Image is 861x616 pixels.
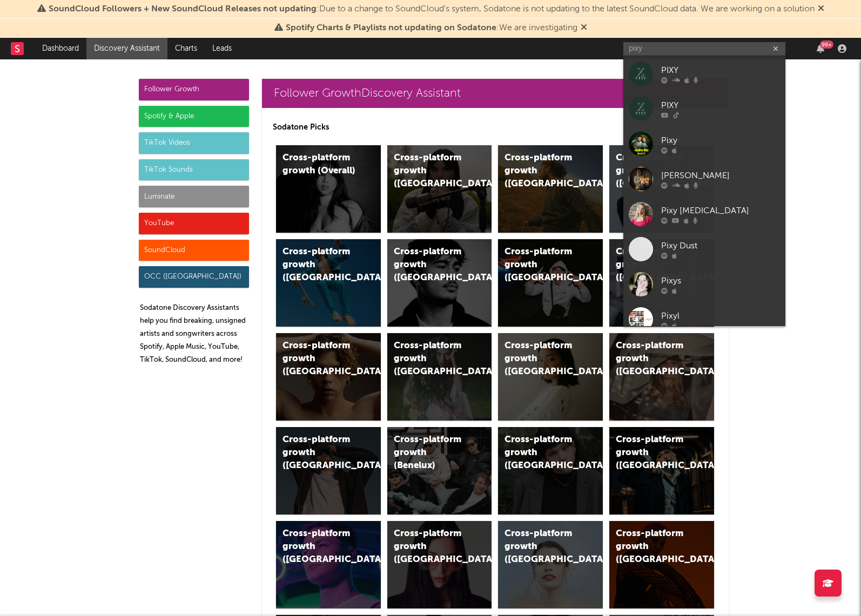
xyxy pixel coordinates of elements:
[139,240,249,261] div: SoundCloud
[139,266,249,288] div: OCC ([GEOGRAPHIC_DATA])
[661,274,780,287] div: Pixys
[276,239,381,327] a: Cross-platform growth ([GEOGRAPHIC_DATA])
[818,5,824,13] span: Dismiss
[609,239,714,327] a: Cross-platform growth ([GEOGRAPHIC_DATA])
[616,152,689,191] div: Cross-platform growth ([GEOGRAPHIC_DATA])
[276,145,381,233] a: Cross-platform growth (Overall)
[616,527,689,566] div: Cross-platform growth ([GEOGRAPHIC_DATA])
[623,232,785,267] a: Pixy Dust
[273,121,718,134] p: Sodatone Picks
[498,427,603,515] a: Cross-platform growth ([GEOGRAPHIC_DATA])
[505,340,578,378] div: Cross-platform growth ([GEOGRAPHIC_DATA])
[661,204,780,217] div: Pixy [MEDICAL_DATA]
[49,5,815,13] span: : Due to a change to SoundCloud's system, Sodatone is not updating to the latest SoundCloud data....
[140,302,249,367] p: Sodatone Discovery Assistants help you find breaking, unsigned artists and songwriters across Spo...
[394,434,467,472] div: Cross-platform growth (Benelux)
[387,427,492,515] a: Cross-platform growth (Benelux)
[609,521,714,608] a: Cross-platform growth ([GEOGRAPHIC_DATA])
[623,42,785,56] input: Search for artists
[167,38,205,59] a: Charts
[276,333,381,421] a: Cross-platform growth ([GEOGRAPHIC_DATA])
[661,64,780,77] div: PIXY
[616,434,689,472] div: Cross-platform growth ([GEOGRAPHIC_DATA])
[623,197,785,232] a: Pixy [MEDICAL_DATA]
[286,24,496,32] span: Spotify Charts & Playlists not updating on Sodatone
[661,169,780,182] div: [PERSON_NAME]
[623,126,785,161] a: Pixy
[276,521,381,608] a: Cross-platform growth ([GEOGRAPHIC_DATA])
[394,152,467,191] div: Cross-platform growth ([GEOGRAPHIC_DATA])
[387,145,492,233] a: Cross-platform growth ([GEOGRAPHIC_DATA])
[623,267,785,302] a: Pixys
[498,333,603,421] a: Cross-platform growth ([GEOGRAPHIC_DATA])
[387,333,492,421] a: Cross-platform growth ([GEOGRAPHIC_DATA])
[387,239,492,327] a: Cross-platform growth ([GEOGRAPHIC_DATA])
[282,246,356,285] div: Cross-platform growth ([GEOGRAPHIC_DATA])
[387,521,492,608] a: Cross-platform growth ([GEOGRAPHIC_DATA])
[505,152,578,191] div: Cross-platform growth ([GEOGRAPHIC_DATA])
[661,99,780,112] div: PIXY
[282,340,356,378] div: Cross-platform growth ([GEOGRAPHIC_DATA])
[282,434,356,472] div: Cross-platform growth ([GEOGRAPHIC_DATA])
[139,106,249,127] div: Spotify & Apple
[276,427,381,515] a: Cross-platform growth ([GEOGRAPHIC_DATA])
[394,340,467,378] div: Cross-platform growth ([GEOGRAPHIC_DATA])
[609,333,714,421] a: Cross-platform growth ([GEOGRAPHIC_DATA])
[139,213,249,234] div: YouTube
[581,24,587,32] span: Dismiss
[139,132,249,154] div: TikTok Videos
[498,521,603,608] a: Cross-platform growth ([GEOGRAPHIC_DATA])
[286,24,577,32] span: : We are investigating
[623,161,785,197] a: [PERSON_NAME]
[35,38,86,59] a: Dashboard
[820,40,833,49] div: 99 +
[139,159,249,181] div: TikTok Sounds
[498,145,603,233] a: Cross-platform growth ([GEOGRAPHIC_DATA])
[616,246,689,285] div: Cross-platform growth ([GEOGRAPHIC_DATA])
[282,152,356,178] div: Cross-platform growth (Overall)
[139,186,249,207] div: Luminate
[609,427,714,515] a: Cross-platform growth ([GEOGRAPHIC_DATA])
[817,44,824,53] button: 99+
[394,246,467,285] div: Cross-platform growth ([GEOGRAPHIC_DATA])
[205,38,239,59] a: Leads
[616,340,689,378] div: Cross-platform growth ([GEOGRAPHIC_DATA])
[623,91,785,126] a: PIXY
[505,434,578,472] div: Cross-platform growth ([GEOGRAPHIC_DATA])
[505,246,578,285] div: Cross-platform growth ([GEOGRAPHIC_DATA]/GSA)
[282,527,356,566] div: Cross-platform growth ([GEOGRAPHIC_DATA])
[623,56,785,91] a: PIXY
[609,145,714,233] a: Cross-platform growth ([GEOGRAPHIC_DATA])
[623,302,785,337] a: Pixyl
[498,239,603,327] a: Cross-platform growth ([GEOGRAPHIC_DATA]/GSA)
[49,5,317,13] span: SoundCloud Followers + New SoundCloud Releases not updating
[505,527,578,566] div: Cross-platform growth ([GEOGRAPHIC_DATA])
[661,239,780,252] div: Pixy Dust
[661,134,780,147] div: Pixy
[661,309,780,322] div: Pixyl
[86,38,167,59] a: Discovery Assistant
[262,79,729,108] a: Follower GrowthDiscovery Assistant
[139,79,249,100] div: Follower Growth
[394,527,467,566] div: Cross-platform growth ([GEOGRAPHIC_DATA])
